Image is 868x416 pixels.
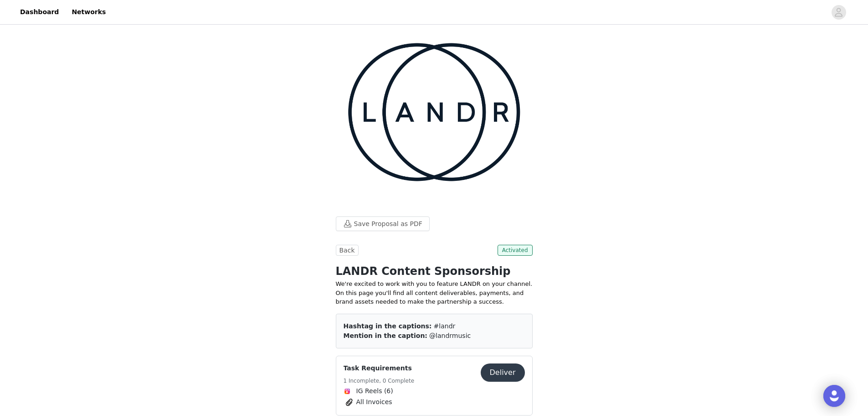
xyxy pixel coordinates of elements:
h1: LANDR Content Sponsorship [336,263,533,279]
div: Task Requirements [336,356,533,416]
button: Deliver [481,363,525,382]
img: campaign image [325,14,544,210]
button: Save Proposal as PDF [336,216,430,231]
span: #landr [434,322,456,330]
p: We're excited to work with you to feature LANDR on your channel. On this page you'll find all con... [336,279,533,306]
div: Open Intercom Messenger [823,385,845,407]
span: Mention in the caption: [344,332,427,339]
span: All Invoices [356,397,392,407]
span: @landrmusic [429,332,471,339]
h5: 1 Incomplete, 0 Complete [344,377,415,385]
h4: Task Requirements [344,363,415,373]
button: Back [336,245,359,256]
img: Instagram Reels Icon [344,388,351,395]
span: Activated [498,245,533,256]
span: IG Reels (6) [356,386,393,396]
div: avatar [834,5,843,20]
a: Networks [66,2,111,22]
span: Hashtag in the captions: [344,322,432,330]
a: Dashboard [15,2,64,22]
